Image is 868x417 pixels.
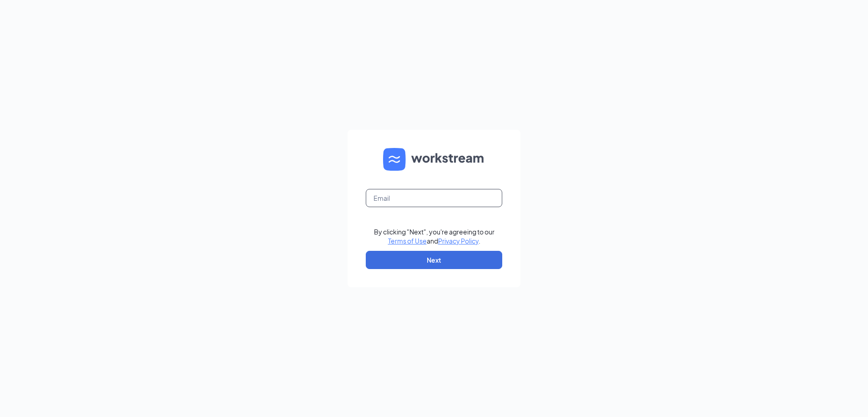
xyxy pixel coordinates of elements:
[383,148,485,171] img: WS logo and Workstream text
[374,227,495,245] div: By clicking "Next", you're agreeing to our and .
[366,251,502,269] button: Next
[366,189,502,207] input: Email
[388,237,427,245] a: Terms of Use
[438,237,479,245] a: Privacy Policy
